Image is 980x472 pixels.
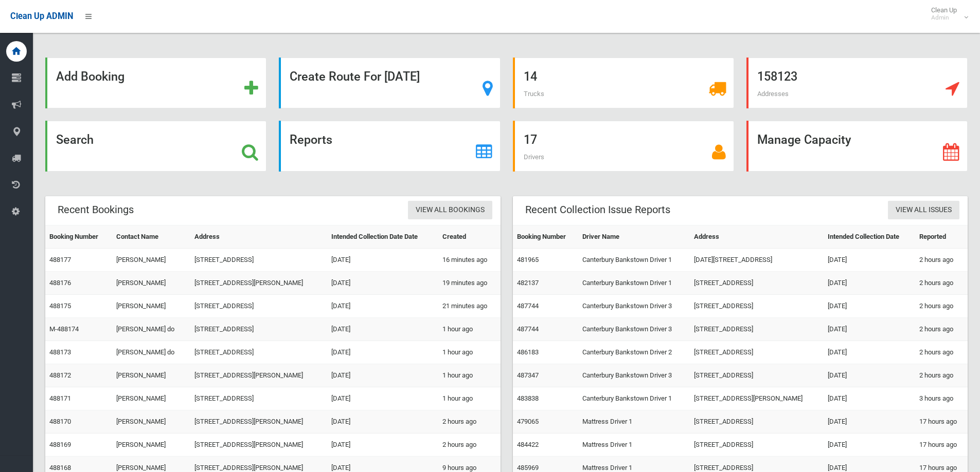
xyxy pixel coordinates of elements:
[824,225,915,249] th: Intended Collection Date
[690,364,824,387] td: [STREET_ADDRESS]
[190,272,327,295] td: [STREET_ADDRESS][PERSON_NAME]
[279,58,500,108] a: Create Route For [DATE]
[112,225,190,249] th: Contact Name
[578,387,690,410] td: Canterbury Bankstown Driver 1
[690,318,824,341] td: [STREET_ADDRESS]
[746,58,968,108] a: 158123 Addresses
[517,464,539,471] a: 485969
[45,225,112,249] th: Booking Number
[824,387,915,410] td: [DATE]
[49,464,71,471] a: 488168
[578,249,690,272] td: Canterbury Bankstown Driver 1
[49,279,71,287] a: 488176
[578,364,690,387] td: Canterbury Bankstown Driver 3
[524,153,544,161] span: Drivers
[327,272,438,295] td: [DATE]
[190,225,327,249] th: Address
[578,225,690,249] th: Driver Name
[327,433,438,457] td: [DATE]
[824,341,915,364] td: [DATE]
[190,364,327,387] td: [STREET_ADDRESS][PERSON_NAME]
[757,90,789,98] span: Addresses
[49,348,71,356] a: 488173
[438,433,501,457] td: 2 hours ago
[824,272,915,295] td: [DATE]
[915,272,968,295] td: 2 hours ago
[56,133,94,147] strong: Search
[690,249,824,272] td: [DATE][STREET_ADDRESS]
[438,295,501,318] td: 21 minutes ago
[112,364,190,387] td: [PERSON_NAME]
[56,69,124,84] strong: Add Booking
[190,433,327,457] td: [STREET_ADDRESS][PERSON_NAME]
[888,201,959,220] a: View All Issues
[517,418,539,425] a: 479065
[690,295,824,318] td: [STREET_ADDRESS]
[190,318,327,341] td: [STREET_ADDRESS]
[517,302,539,310] a: 487744
[824,364,915,387] td: [DATE]
[915,433,968,457] td: 17 hours ago
[690,341,824,364] td: [STREET_ADDRESS]
[757,133,851,147] strong: Manage Capacity
[690,387,824,410] td: [STREET_ADDRESS][PERSON_NAME]
[517,394,539,402] a: 483838
[45,121,266,172] a: Search
[513,121,734,172] a: 17 Drivers
[112,295,190,318] td: [PERSON_NAME]
[45,200,146,220] header: Recent Bookings
[49,325,79,333] a: M-488174
[517,325,539,333] a: 487744
[112,249,190,272] td: [PERSON_NAME]
[190,249,327,272] td: [STREET_ADDRESS]
[190,295,327,318] td: [STREET_ADDRESS]
[438,249,501,272] td: 16 minutes ago
[45,58,266,108] a: Add Booking
[690,433,824,457] td: [STREET_ADDRESS]
[915,364,968,387] td: 2 hours ago
[49,371,71,379] a: 488172
[517,371,539,379] a: 487347
[578,295,690,318] td: Canterbury Bankstown Driver 3
[327,387,438,410] td: [DATE]
[524,90,544,98] span: Trucks
[112,272,190,295] td: [PERSON_NAME]
[915,295,968,318] td: 2 hours ago
[915,387,968,410] td: 3 hours ago
[578,433,690,457] td: Mattress Driver 1
[578,410,690,433] td: Mattress Driver 1
[327,364,438,387] td: [DATE]
[190,341,327,364] td: [STREET_ADDRESS]
[915,341,968,364] td: 2 hours ago
[10,11,73,21] span: Clean Up ADMIN
[513,200,683,220] header: Recent Collection Issue Reports
[49,302,71,310] a: 488175
[824,295,915,318] td: [DATE]
[438,225,501,249] th: Created
[824,433,915,457] td: [DATE]
[746,121,968,172] a: Manage Capacity
[915,318,968,341] td: 2 hours ago
[49,256,71,263] a: 488177
[524,69,537,84] strong: 14
[438,341,501,364] td: 1 hour ago
[438,364,501,387] td: 1 hour ago
[408,201,492,220] a: View All Bookings
[438,387,501,410] td: 1 hour ago
[517,348,539,356] a: 486183
[327,410,438,433] td: [DATE]
[690,272,824,295] td: [STREET_ADDRESS]
[824,249,915,272] td: [DATE]
[926,6,967,22] span: Clean Up
[438,410,501,433] td: 2 hours ago
[578,341,690,364] td: Canterbury Bankstown Driver 2
[915,249,968,272] td: 2 hours ago
[757,69,797,84] strong: 158123
[190,410,327,433] td: [STREET_ADDRESS][PERSON_NAME]
[915,410,968,433] td: 17 hours ago
[190,387,327,410] td: [STREET_ADDRESS]
[438,272,501,295] td: 19 minutes ago
[290,133,332,147] strong: Reports
[931,14,957,22] small: Admin
[824,410,915,433] td: [DATE]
